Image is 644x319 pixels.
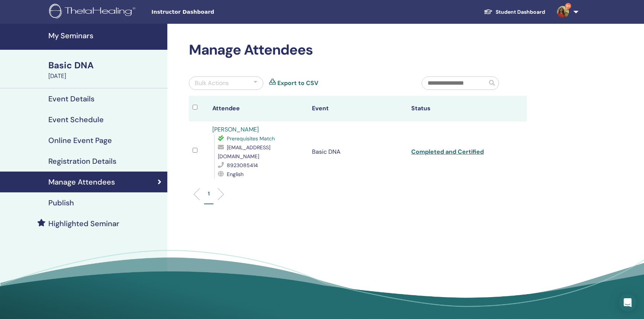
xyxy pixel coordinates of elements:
[308,121,408,182] td: Basic DNA
[557,6,569,18] img: default.jpg
[189,42,527,59] h2: Manage Attendees
[48,178,115,186] h4: Manage Attendees
[151,8,263,16] span: Instructor Dashboard
[48,157,116,166] h4: Registration Details
[48,219,119,228] h4: Highlighted Seminar
[408,96,507,121] th: Status
[48,115,104,124] h4: Event Schedule
[48,72,163,81] div: [DATE]
[565,3,571,9] span: 9+
[227,171,244,178] span: English
[212,126,259,133] a: [PERSON_NAME]
[208,190,210,198] p: 1
[619,294,637,312] div: Open Intercom Messenger
[48,59,163,72] div: Basic DNA
[484,9,493,15] img: graduation-cap-white.svg
[277,79,318,88] a: Export to CSV
[195,79,229,88] div: Bulk Actions
[48,94,94,103] h4: Event Details
[209,96,308,121] th: Attendee
[49,4,138,20] img: logo.png
[227,135,275,142] span: Prerequisites Match
[48,198,74,207] h4: Publish
[48,136,112,145] h4: Online Event Page
[218,144,270,160] span: [EMAIL_ADDRESS][DOMAIN_NAME]
[48,31,163,40] h4: My Seminars
[44,59,167,81] a: Basic DNA[DATE]
[308,96,408,121] th: Event
[411,148,484,156] a: Completed and Certified
[478,5,551,19] a: Student Dashboard
[227,162,258,169] span: 8923085414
